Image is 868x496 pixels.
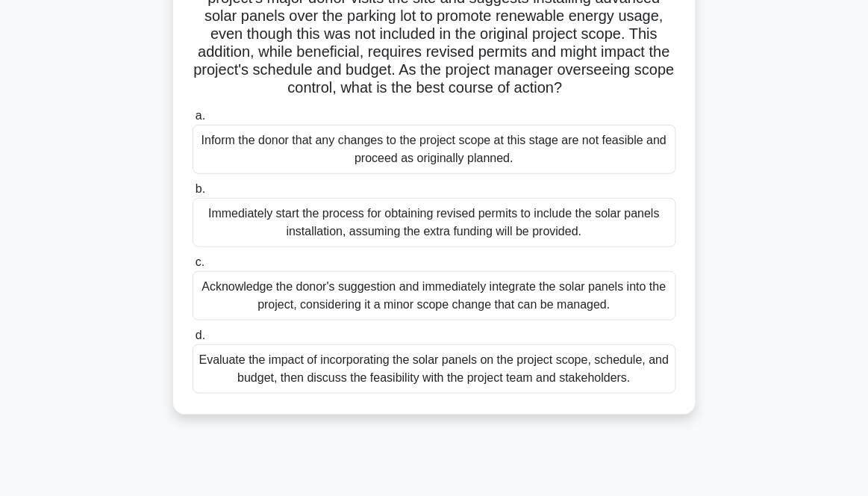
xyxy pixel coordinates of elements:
[193,344,676,394] div: Evaluate the impact of incorporating the solar panels on the project scope, schedule, and budget,...
[196,109,205,122] span: a.
[193,198,676,247] div: Immediately start the process for obtaining revised permits to include the solar panels installat...
[193,271,676,320] div: Acknowledge the donor's suggestion and immediately integrate the solar panels into the project, c...
[196,255,204,268] span: c.
[196,329,205,341] span: d.
[193,125,676,174] div: Inform the donor that any changes to the project scope at this stage are not feasible and proceed...
[196,182,205,195] span: b.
